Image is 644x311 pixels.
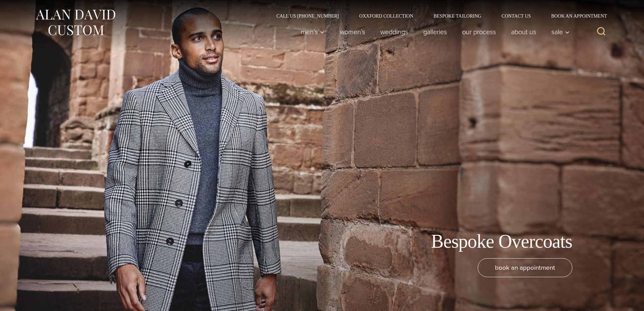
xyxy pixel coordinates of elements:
span: Men’s [301,28,325,35]
a: weddings [373,25,415,39]
a: Galleries [415,25,454,39]
a: Women’s [332,25,373,39]
a: Call Us [PHONE_NUMBER] [266,14,349,18]
a: About Us [503,25,544,39]
img: Alan David Custom [35,7,116,38]
a: book an appointment [478,258,572,277]
nav: Primary Navigation [293,25,573,39]
a: Oxxford Collection [349,14,423,18]
nav: Secondary Navigation [266,14,610,18]
span: book an appointment [495,263,555,272]
h1: Bespoke Overcoats [431,230,572,253]
span: Sale [551,28,570,35]
button: View Search Form [593,24,610,40]
a: Our Process [454,25,503,39]
a: Contact Us [492,14,541,18]
a: Bespoke Tailoring [423,14,491,18]
a: Book an Appointment [541,14,609,18]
